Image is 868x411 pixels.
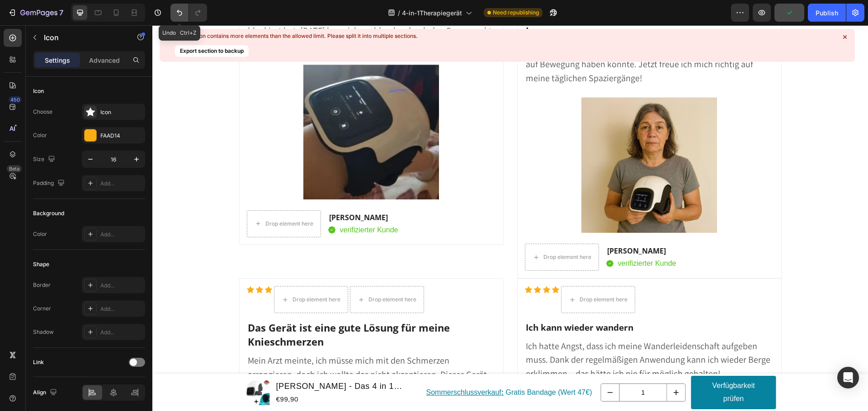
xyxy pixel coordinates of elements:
[4,4,67,22] button: 7
[188,199,246,210] p: verifizierter Kunde
[44,32,121,43] p: Icon
[398,8,400,18] span: /
[175,32,418,40] div: This section contains more elements than the allowed limit. Please split it into multiple sections.
[33,153,57,166] div: Size
[95,296,297,323] span: Das Gerät ist eine gute Lösung für meine Knieschmerzen
[427,271,475,278] div: Drop element here
[33,87,44,95] div: Icon
[33,281,51,289] div: Border
[429,72,565,208] img: gempages_552683763054675072-7f7594ad-f2fb-4889-8776-ad070080b91f.jpg
[176,201,183,208] img: Alt Image
[467,359,515,376] input: quantity
[151,39,287,174] img: gempages_552683763054675072-22701e60-52a4-47cc-b44b-f3fd4fae85f8.webp
[89,55,120,65] p: Advanced
[100,231,143,239] div: Add...
[33,230,47,238] div: Color
[33,305,51,313] div: Corner
[59,7,63,18] p: 7
[7,165,22,172] div: Beta
[33,177,66,189] div: Padding
[100,282,143,290] div: Add...
[373,315,618,355] span: Ich hatte Angst, dass ich meine Wanderleidenschaft aufgeben muss. Dank der regelmäßigen Anwendung...
[455,220,524,231] p: [PERSON_NAME]
[100,305,143,313] div: Add...
[391,228,439,236] div: Drop element here
[140,271,188,278] div: Drop element here
[349,363,351,371] u: :
[170,4,207,22] div: Undo/Redo
[816,8,838,18] div: Publish
[100,328,143,337] div: Add...
[45,55,70,65] p: Settings
[449,359,467,376] button: decrement
[373,295,622,310] h2: Ich kann wieder wandern
[808,4,846,22] button: Publish
[216,271,264,278] div: Drop element here
[373,19,615,59] span: Vor ein paar Monaten hätte ich nie gedacht, dass ich wieder Lust auf Bewegung haben könnte. Jetzt...
[177,187,246,198] p: [PERSON_NAME]
[33,209,64,217] div: Background
[33,260,49,268] div: Shape
[100,108,143,116] div: Icon
[493,9,539,17] span: Need republishing
[274,363,440,371] span: Gratis Bandage (Wert 47€)
[33,387,59,399] div: Align
[33,328,54,336] div: Shadow
[95,329,341,383] span: Mein Arzt meinte, ich müsse mich mit den Schmerzen arrangieren, doch ich wollte das nicht akzepti...
[402,8,462,18] span: 4-in-1Therapiegerät
[100,180,143,188] div: Add...
[33,108,52,116] div: Choose
[175,45,249,57] button: Export section to backup
[837,367,859,388] div: Open Intercom Messenger
[9,96,22,103] div: 450
[454,235,461,242] img: Alt Image
[113,195,161,202] div: Drop element here
[152,25,868,411] iframe: Design area
[539,351,624,384] button: Verfügbarkeit prüfen
[550,354,613,380] div: Verfügbarkeit prüfen
[515,359,533,376] button: increment
[466,233,524,244] p: verifizierter Kunde
[33,358,44,366] div: Link
[274,363,349,371] u: Sommerschlussverkauf
[33,131,47,139] div: Color
[100,132,143,140] div: FAAD14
